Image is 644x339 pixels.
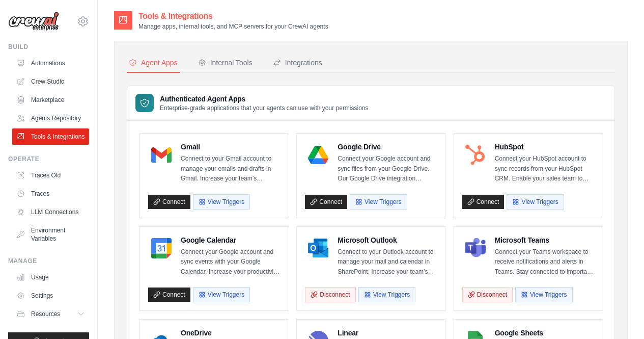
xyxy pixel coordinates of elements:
[12,128,89,145] a: Tools & Integrations
[127,54,180,73] button: Agent Apps
[12,167,89,184] a: Traces Old
[271,54,324,73] button: Integrations
[148,195,190,209] a: Connect
[12,55,89,71] a: Automations
[462,287,513,302] button: Disconnect
[495,154,594,184] p: Connect your HubSpot account to sync records from your HubSpot CRM. Enable your sales team to clo...
[8,43,89,51] div: Build
[338,235,436,245] h4: Microsoft Outlook
[462,195,505,209] a: Connect
[12,306,89,322] button: Resources
[12,269,89,285] a: Usage
[12,110,89,126] a: Agents Repository
[12,186,89,202] a: Traces
[495,235,594,245] h4: Microsoft Teams
[181,328,279,338] h4: OneDrive
[8,155,89,163] div: Operate
[138,22,328,31] p: Manage apps, internal tools, and MCP servers for your CrewAI agents
[515,287,572,302] button: View Triggers
[8,12,59,31] img: Logo
[160,94,369,104] h3: Authenticated Agent Apps
[12,222,89,247] a: Environment Variables
[308,238,328,258] img: Microsoft Outlook Logo
[12,204,89,220] a: LLM Connections
[465,238,486,258] img: Microsoft Teams Logo
[129,58,178,68] div: Agent Apps
[338,142,436,152] h4: Google Drive
[138,10,328,22] h2: Tools & Integrations
[193,287,250,302] button: View Triggers
[465,145,486,165] img: HubSpot Logo
[160,104,369,112] p: Enterprise-grade applications that your agents can use with your permissions
[495,328,594,338] h4: Google Sheets
[273,58,322,68] div: Integrations
[8,257,89,265] div: Manage
[31,310,60,318] span: Resources
[12,73,89,90] a: Crew Studio
[358,287,415,302] button: View Triggers
[12,288,89,304] a: Settings
[338,154,436,184] p: Connect your Google account and sync files from your Google Drive. Our Google Drive integration e...
[305,195,347,209] a: Connect
[181,154,279,184] p: Connect to your Gmail account to manage your emails and drafts in Gmail. Increase your team’s pro...
[507,194,564,210] button: View Triggers
[495,142,594,152] h4: HubSpot
[495,247,594,277] p: Connect your Teams workspace to receive notifications and alerts in Teams. Stay connected to impo...
[338,247,436,277] p: Connect to your Outlook account to manage your mail and calendar in SharePoint. Increase your tea...
[181,142,279,152] h4: Gmail
[151,238,172,258] img: Google Calendar Logo
[193,194,250,210] button: View Triggers
[308,145,328,165] img: Google Drive Logo
[181,247,279,277] p: Connect your Google account and sync events with your Google Calendar. Increase your productivity...
[12,92,89,108] a: Marketplace
[148,288,190,302] a: Connect
[338,328,436,338] h4: Linear
[181,235,279,245] h4: Google Calendar
[151,145,172,165] img: Gmail Logo
[196,54,255,73] button: Internal Tools
[198,58,253,68] div: Internal Tools
[305,287,355,302] button: Disconnect
[350,194,407,210] button: View Triggers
